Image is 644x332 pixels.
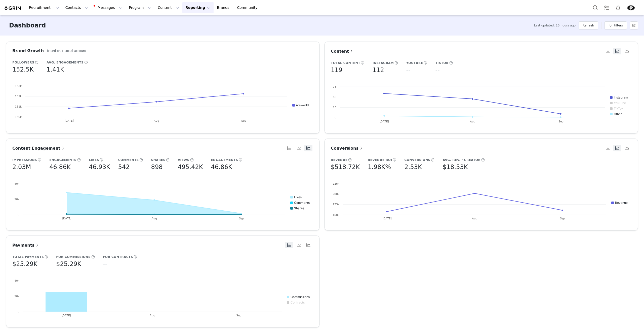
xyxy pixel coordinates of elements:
[12,243,39,248] span: Payments
[331,48,354,54] a: Content
[534,23,576,28] span: Last updated: 16 hours ago
[382,217,392,220] text: [DATE]
[92,2,126,13] button: Messages
[15,115,22,119] text: 150k
[12,242,39,248] a: Payments
[4,6,22,11] img: grin logo
[12,146,65,151] span: Content Engagement
[373,65,384,75] h5: 112
[333,213,339,217] text: 150k
[62,2,91,13] button: Contacts
[614,95,628,99] text: Instagram
[613,2,624,13] button: Notifications
[590,2,601,13] button: Search
[14,279,19,282] text: 40k
[64,119,74,122] text: [DATE]
[406,61,423,65] h5: YouTube
[624,4,640,12] button: Profile
[579,21,598,29] button: Refresh
[62,217,71,220] text: [DATE]
[614,112,622,116] text: Other
[470,120,475,123] text: Aug
[331,49,354,54] span: Content
[12,145,65,151] a: Content Engagement
[335,116,336,120] text: 0
[211,162,232,172] h5: 46.86K
[333,182,339,185] text: 225k
[211,158,238,162] h5: Engagements
[443,162,468,172] h5: $18.53K
[404,162,422,172] h5: 2.53K
[331,158,347,162] h5: Revenue
[14,294,19,298] text: 20k
[56,255,91,259] h5: For Commissions
[601,2,612,13] a: Tasks
[614,101,626,105] text: YouTube
[296,103,309,107] text: nrsworld
[331,65,342,75] h5: 119
[56,259,81,269] h5: $25.29K
[560,217,565,220] text: Sep
[627,4,635,12] img: 3b6f1d63-3463-4861-9c34-5ae6bc07c83f.png
[406,65,410,75] h5: --
[155,2,182,13] button: Content
[150,314,155,317] text: Aug
[615,201,628,205] text: Revenue
[558,120,563,123] text: Sep
[333,85,336,88] text: 75
[15,84,22,88] text: 153k
[118,162,130,172] h5: 542
[443,158,481,162] h5: Avg. Rev. / Creator
[118,158,139,162] h5: Comments
[178,158,189,162] h5: Views
[18,213,19,217] text: 0
[178,162,203,172] h5: 495.42K
[214,2,234,13] a: Brands
[380,120,389,123] text: [DATE]
[62,314,71,317] text: [DATE]
[236,314,241,317] text: Sep
[47,49,86,53] h5: based on 1 social account
[404,158,430,162] h5: Conversions
[331,145,364,151] a: Conversions
[333,95,336,99] text: 50
[12,255,44,259] h5: Total Payments
[89,162,110,172] h5: 46.93K
[333,203,339,206] text: 175k
[333,192,339,196] text: 200k
[373,61,394,65] h5: Instagram
[12,162,31,172] h5: 2.03M
[14,197,19,201] text: 20k
[182,2,214,13] button: Reporting
[435,61,449,65] h5: TikTok
[333,106,336,109] text: 25
[9,21,46,30] h3: Dashboard
[15,105,22,108] text: 151k
[49,162,70,172] h5: 46.86K
[368,162,391,172] h5: 1.98K%
[12,158,37,162] h5: Impressions
[234,2,263,13] a: Community
[331,146,364,151] span: Conversions
[151,162,163,172] h5: 898
[368,158,392,162] h5: Revenue ROI
[14,182,19,185] text: 40k
[239,217,244,220] text: Sep
[291,301,305,304] text: Contracts
[291,295,310,299] text: Commissions
[15,94,22,98] text: 152k
[12,48,44,54] h3: Brand Growth
[154,119,159,122] text: Aug
[49,158,76,162] h5: Engagements
[12,259,37,269] h5: $25.29K
[331,162,360,172] h5: $518.72K
[12,65,33,74] h5: 152.5K
[26,2,62,13] button: Recruitment
[294,206,304,210] text: Shares
[151,158,166,162] h5: Shares
[103,259,107,269] h5: --
[103,255,133,259] h5: For Contracts
[294,201,310,205] text: Comments
[89,158,99,162] h5: Likes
